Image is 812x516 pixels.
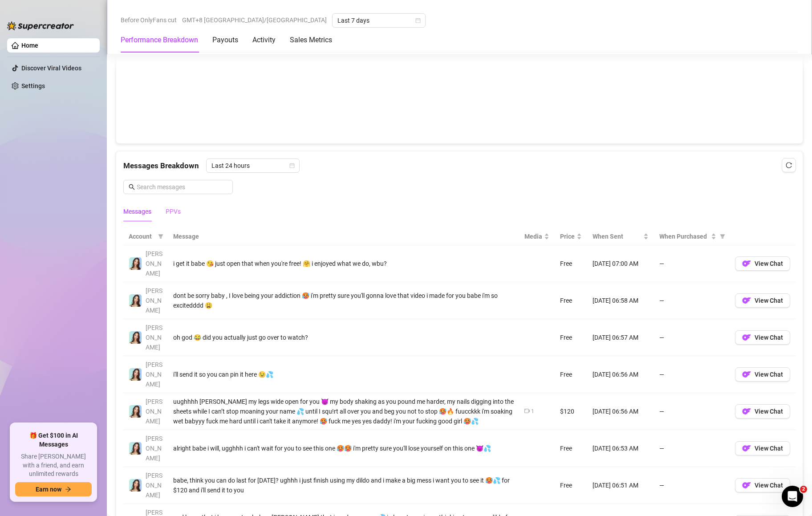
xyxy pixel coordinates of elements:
[654,245,730,282] td: —
[123,207,151,216] div: Messages
[173,291,514,310] div: dont be sorry baby , I love being your addiction 🥵 i'm pretty sure you'll gonna love that video i...
[555,228,587,245] th: Price
[654,282,730,319] td: —
[166,207,181,216] div: PPVs
[742,259,751,268] img: OF
[735,478,790,492] button: OFView Chat
[755,408,783,415] span: View Chat
[742,407,751,416] img: OF
[15,431,92,449] span: 🎁 Get $100 in AI Messages
[146,287,162,314] span: [PERSON_NAME]
[555,393,587,430] td: $120
[654,228,730,245] th: When Purchased
[735,447,790,454] a: OFView Chat
[654,319,730,356] td: —
[555,356,587,393] td: Free
[735,293,790,308] button: OFView Chat
[7,21,74,30] img: logo-BBDzfeDw.svg
[654,393,730,430] td: —
[36,486,61,493] span: Earn now
[735,441,790,455] button: OFView Chat
[123,158,796,173] div: Messages Breakdown
[337,14,420,27] span: Last 7 days
[755,334,783,341] span: View Chat
[587,319,654,356] td: [DATE] 06:57 AM
[555,319,587,356] td: Free
[735,410,790,417] a: OFView Chat
[129,184,135,190] span: search
[587,393,654,430] td: [DATE] 06:56 AM
[129,405,142,418] img: Amelia
[156,230,165,243] span: filter
[182,13,327,27] span: GMT+8 [GEOGRAPHIC_DATA]/[GEOGRAPHIC_DATA]
[129,294,142,307] img: Amelia
[146,361,162,388] span: [PERSON_NAME]
[173,475,514,495] div: babe, think you can do last for [DATE]? ughhh i just finish using my dildo and i make a big mess ...
[742,370,751,379] img: OF
[755,482,783,489] span: View Chat
[168,228,519,245] th: Message
[755,260,783,267] span: View Chat
[654,356,730,393] td: —
[755,445,783,452] span: View Chat
[158,234,163,239] span: filter
[735,367,790,382] button: OFView Chat
[129,232,154,241] span: Account
[146,324,162,351] span: [PERSON_NAME]
[800,486,807,493] span: 2
[129,368,142,381] img: Amelia
[735,373,790,380] a: OFView Chat
[587,245,654,282] td: [DATE] 07:00 AM
[735,404,790,418] button: OFView Chat
[654,430,730,467] td: —
[173,443,514,453] div: alright babe i will, ugghhh i can't wait for you to see this one 🥵🥵 i'm pretty sure you'll lose y...
[654,467,730,504] td: —
[524,232,542,241] span: Media
[587,282,654,319] td: [DATE] 06:58 AM
[173,370,514,379] div: i'll send it so you can pin it here 😉💦
[742,481,751,490] img: OF
[587,228,654,245] th: When Sent
[173,397,514,426] div: uughhhh [PERSON_NAME] my legs wide open for you 😈 my body shaking as you pound me harder, my nail...
[531,407,534,416] div: 1
[735,484,790,491] a: OFView Chat
[555,467,587,504] td: Free
[290,35,332,45] div: Sales Metrics
[560,232,575,241] span: Price
[129,442,142,455] img: Amelia
[21,42,38,49] a: Home
[146,435,162,462] span: [PERSON_NAME]
[659,232,709,241] span: When Purchased
[129,331,142,344] img: Amelia
[519,228,555,245] th: Media
[415,18,421,23] span: calendar
[587,356,654,393] td: [DATE] 06:56 AM
[146,472,162,499] span: [PERSON_NAME]
[137,182,227,192] input: Search messages
[720,234,725,239] span: filter
[742,444,751,453] img: OF
[129,257,142,270] img: Amelia
[587,430,654,467] td: [DATE] 06:53 AM
[555,282,587,319] td: Free
[173,333,514,342] div: oh god 😂 did you actually just go over to watch?
[735,262,790,269] a: OFView Chat
[555,245,587,282] td: Free
[593,232,641,241] span: When Sent
[755,297,783,304] span: View Chat
[211,159,294,172] span: Last 24 hours
[718,230,727,243] span: filter
[755,371,783,378] span: View Chat
[782,486,803,507] iframe: Intercom live chat
[587,467,654,504] td: [DATE] 06:51 AM
[555,430,587,467] td: Free
[735,336,790,343] a: OFView Chat
[15,452,92,479] span: Share [PERSON_NAME] with a friend, and earn unlimited rewards
[786,162,792,168] span: reload
[735,299,790,306] a: OFView Chat
[129,479,142,492] img: Amelia
[524,408,530,414] span: video-camera
[21,82,45,89] a: Settings
[146,250,162,277] span: [PERSON_NAME]
[212,35,238,45] div: Payouts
